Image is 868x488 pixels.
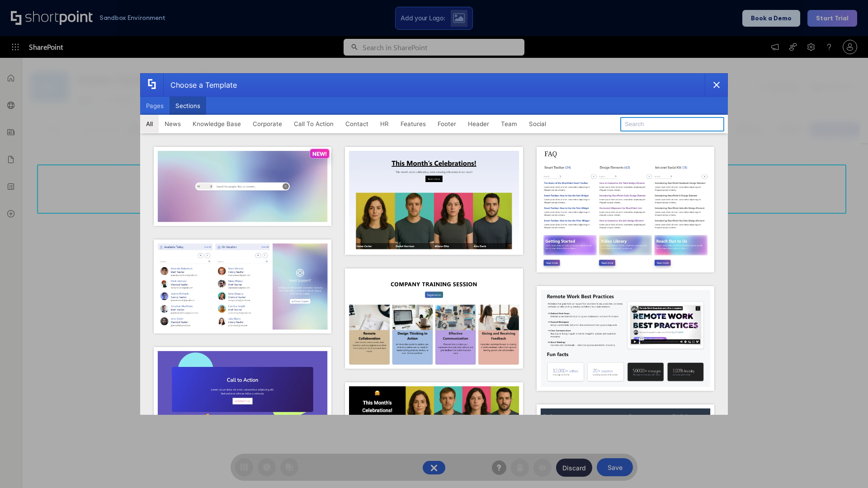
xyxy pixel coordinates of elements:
[395,115,432,133] button: Features
[374,115,395,133] button: HR
[312,150,327,157] p: NEW!
[159,115,187,133] button: News
[432,115,462,133] button: Footer
[247,115,288,133] button: Corporate
[823,445,868,488] iframe: Chat Widget
[523,115,552,133] button: Social
[140,97,170,115] button: Pages
[140,115,159,133] button: All
[187,115,247,133] button: Knowledge Base
[140,73,728,415] div: template selector
[163,74,237,96] div: Choose a Template
[288,115,340,133] button: Call To Action
[620,117,724,131] input: Search
[462,115,495,133] button: Header
[170,97,206,115] button: Sections
[495,115,523,133] button: Team
[340,115,374,133] button: Contact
